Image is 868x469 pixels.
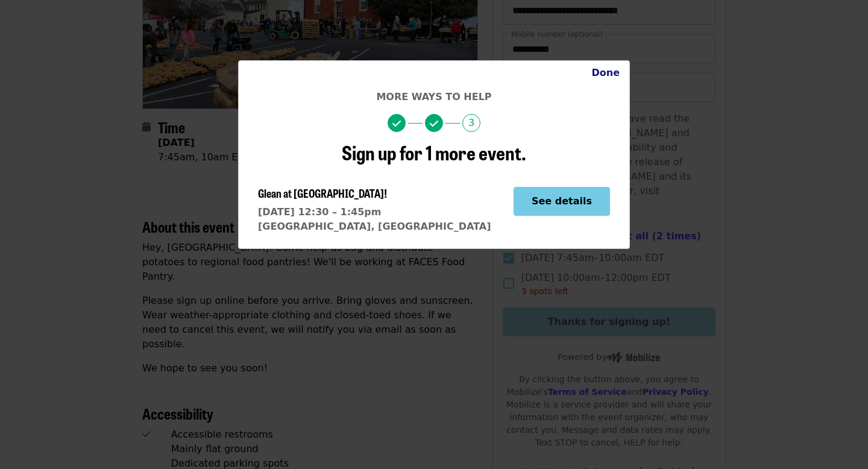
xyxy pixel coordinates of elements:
[514,187,610,216] button: See details
[258,185,387,201] span: Glean at [GEOGRAPHIC_DATA]!
[514,195,610,207] a: See details
[258,219,491,234] div: [GEOGRAPHIC_DATA], [GEOGRAPHIC_DATA]
[462,114,480,132] span: 3
[430,118,438,130] i: check icon
[258,187,491,234] a: Glean at [GEOGRAPHIC_DATA]![DATE] 12:30 – 1:45pm[GEOGRAPHIC_DATA], [GEOGRAPHIC_DATA]
[342,138,526,166] span: Sign up for 1 more event.
[582,61,629,85] button: Close
[376,91,491,102] span: More ways to help
[258,205,491,219] div: [DATE] 12:30 – 1:45pm
[392,118,401,130] i: check icon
